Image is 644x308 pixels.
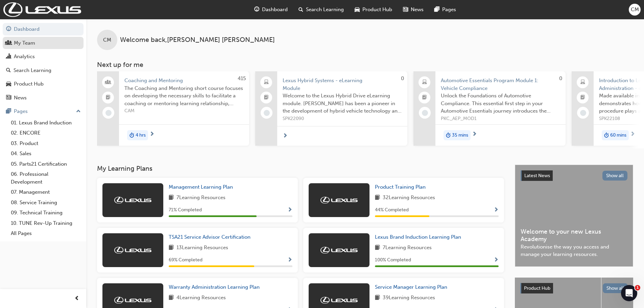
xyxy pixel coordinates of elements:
[8,197,84,208] a: 08. Service Training
[124,85,244,108] span: The Coaching and Mentoring short course focuses on developing the necessary skills to facilitate ...
[631,6,639,14] span: CM
[238,75,246,81] span: 415
[6,95,11,101] span: news-icon
[169,206,202,214] span: 71 % Completed
[320,247,358,254] img: Trak
[621,285,637,301] iframe: Intercom live chat
[169,283,262,291] a: Warranty Administration Learning Plan
[3,23,84,35] a: Dashboard
[249,3,293,17] a: guage-iconDashboard
[375,183,428,191] a: Product Training Plan
[114,247,151,254] img: Trak
[8,118,84,128] a: 01. Lexus Brand Induction
[521,170,627,181] a: Latest NewsShow all
[169,184,233,190] span: Management Learning Plan
[6,81,11,87] span: car-icon
[264,78,269,87] span: laptop-icon
[375,294,380,302] span: book-icon
[169,233,253,241] a: TSA21 Service Advisor Certification
[264,110,270,116] span: learningRecordVerb_NONE-icon
[580,93,585,102] span: booktick-icon
[494,206,499,214] button: Show Progress
[630,132,635,138] span: next-icon
[3,105,84,118] button: Pages
[375,234,461,240] span: Lexus Brand Induction Learning Plan
[254,5,259,14] span: guage-icon
[14,53,35,61] div: Analytics
[169,234,251,240] span: TSA21 Service Advisor Certification
[169,284,260,290] span: Warranty Administration Learning Plan
[398,3,429,17] a: news-iconNews
[375,284,447,290] span: Service Manager Learning Plan
[8,128,84,138] a: 02. ENCORE
[494,207,499,213] span: Show Progress
[176,244,228,252] span: 13 Learning Resources
[74,294,79,303] span: prev-icon
[580,110,586,116] span: learningRecordVerb_NONE-icon
[580,78,585,87] span: laptop-icon
[283,92,402,115] span: Welcome to the Lexus Hybrid Drive eLearning module. [PERSON_NAME] has been a pioneer in the devel...
[299,5,303,14] span: search-icon
[287,257,292,263] span: Show Progress
[8,187,84,197] a: 07. Management
[375,206,409,214] span: 44 % Completed
[149,132,154,138] span: next-icon
[362,6,392,14] span: Product Hub
[422,93,427,102] span: booktick-icon
[8,159,84,169] a: 05. Parts21 Certification
[446,131,451,140] span: duration-icon
[306,6,344,14] span: Search Learning
[14,67,51,74] div: Search Learning
[6,26,11,32] span: guage-icon
[441,115,560,123] span: PKC_AEP_MOD1
[375,256,411,264] span: 100 % Completed
[3,22,84,105] button: DashboardMy TeamAnalyticsSearch LearningProduct HubNews
[383,194,435,202] span: 32 Learning Resources
[6,40,11,46] span: people-icon
[124,107,244,115] span: CAM
[375,184,426,190] span: Product Training Plan
[320,197,358,204] img: Trak
[521,228,627,243] span: Welcome to your new Lexus Academy
[287,207,292,213] span: Show Progress
[255,71,407,146] a: 0Lexus Hybrid Systems - eLearning ModuleWelcome to the Lexus Hybrid Drive eLearning module. [PERS...
[602,171,628,181] button: Show all
[129,131,134,140] span: duration-icon
[114,297,151,304] img: Trak
[76,107,81,116] span: up-icon
[14,94,27,102] div: News
[520,283,628,294] a: Product HubShow all
[610,132,626,139] span: 60 mins
[283,133,288,139] span: next-icon
[3,92,84,104] a: News
[103,36,111,44] span: CM
[262,6,288,14] span: Dashboard
[14,108,28,115] div: Pages
[383,294,435,302] span: 39 Learning Resources
[349,3,398,17] a: car-iconProduct Hub
[3,37,84,49] a: My Team
[8,208,84,218] a: 09. Technical Training
[3,2,81,17] a: Trak
[524,285,550,291] span: Product Hub
[283,77,402,92] span: Lexus Hybrid Systems - eLearning Module
[169,294,174,302] span: book-icon
[635,285,640,290] span: 1
[375,194,380,202] span: book-icon
[124,77,244,85] span: Coaching and Mentoring
[375,283,450,291] a: Service Manager Learning Plan
[6,54,11,60] span: chart-icon
[434,5,439,14] span: pages-icon
[8,169,84,187] a: 06. Professional Development
[524,173,550,179] span: Latest News
[114,197,151,204] img: Trak
[97,165,504,172] h3: My Learning Plans
[515,165,633,267] a: Latest NewsShow allWelcome to your new Lexus AcademyRevolutionise the way you access and manage y...
[105,110,112,116] span: learningRecordVerb_NONE-icon
[106,93,111,102] span: booktick-icon
[411,6,424,14] span: News
[120,36,275,44] span: Welcome back , [PERSON_NAME] [PERSON_NAME]
[320,297,358,304] img: Trak
[559,75,562,81] span: 0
